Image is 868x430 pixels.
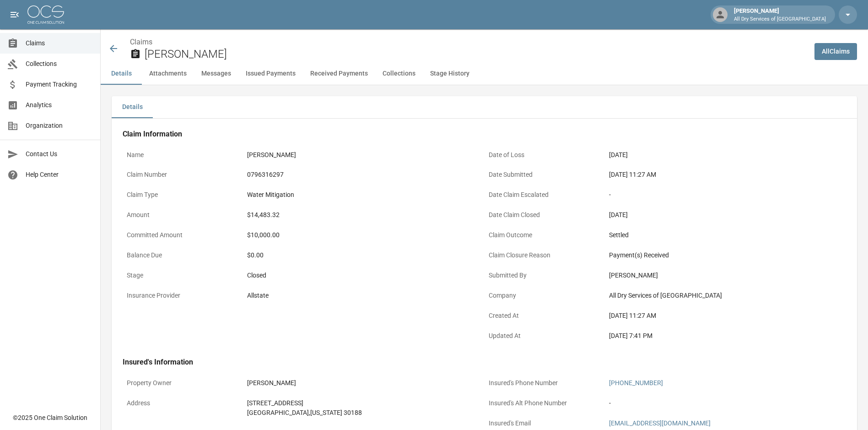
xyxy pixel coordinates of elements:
h4: Claim Information [123,130,846,139]
div: Settled [609,230,842,240]
p: Date Claim Closed [485,206,605,224]
p: Insurance Provider [123,287,243,305]
div: [PERSON_NAME] [609,271,842,280]
p: Created At [485,307,605,325]
span: Organization [26,121,93,131]
span: Payment Tracking [26,80,93,89]
a: [EMAIL_ADDRESS][DOMAIN_NAME] [609,419,711,427]
a: [PHONE_NUMBER] [609,379,663,386]
div: [PERSON_NAME] [247,378,480,388]
div: [DATE] [609,150,842,160]
div: [DATE] 11:27 AM [609,311,842,321]
div: $14,483.32 [247,210,480,220]
button: Details [101,63,142,85]
p: Company [485,287,605,305]
div: Closed [247,271,480,280]
button: Issued Payments [238,63,303,85]
p: Insured's Alt Phone Number [485,394,605,412]
p: Committed Amount [123,226,243,244]
div: Allstate [247,291,480,300]
h2: [PERSON_NAME] [145,48,807,61]
div: Payment(s) Received [609,250,842,260]
div: [DATE] [609,210,842,220]
p: Date Submitted [485,166,605,184]
div: [GEOGRAPHIC_DATA] , [US_STATE] 30188 [247,408,480,418]
div: anchor tabs [101,63,868,85]
h4: Insured's Information [123,358,846,367]
div: $10,000.00 [247,230,480,240]
p: Address [123,394,243,412]
button: Messages [194,63,238,85]
span: Help Center [26,170,93,180]
img: ocs-logo-white-transparent.png [27,5,64,24]
p: Claim Type [123,186,243,204]
a: Claims [130,38,152,46]
p: Claim Closure Reason [485,246,605,264]
button: Stage History [423,63,477,85]
div: Water Mitigation [247,190,480,200]
div: [PERSON_NAME] [730,6,830,23]
div: 0796316297 [247,170,480,180]
div: - [609,190,842,200]
p: Date Claim Escalated [485,186,605,204]
p: Submitted By [485,267,605,284]
p: Name [123,146,243,164]
div: [STREET_ADDRESS] [247,398,480,408]
div: details tabs [112,96,857,118]
p: Date of Loss [485,146,605,164]
span: Analytics [26,100,93,110]
span: Collections [26,59,93,69]
div: [DATE] 7:41 PM [609,331,842,341]
button: Collections [375,63,423,85]
p: Updated At [485,327,605,345]
p: Property Owner [123,374,243,392]
div: - [609,398,842,408]
p: Insured's Phone Number [485,374,605,392]
p: Stage [123,267,243,284]
p: Balance Due [123,246,243,264]
div: $0.00 [247,250,480,260]
p: All Dry Services of [GEOGRAPHIC_DATA] [734,16,826,23]
button: Received Payments [303,63,375,85]
span: Contact Us [26,149,93,159]
div: All Dry Services of [GEOGRAPHIC_DATA] [609,291,842,300]
button: Details [112,96,153,118]
p: Claim Outcome [485,226,605,244]
nav: breadcrumb [130,37,807,48]
p: Amount [123,206,243,224]
div: [DATE] 11:27 AM [609,170,842,180]
button: Attachments [142,63,194,85]
div: [PERSON_NAME] [247,150,480,160]
p: Claim Number [123,166,243,184]
a: AllClaims [814,43,857,60]
span: Claims [26,38,93,48]
div: © 2025 One Claim Solution [13,413,87,422]
button: open drawer [5,5,24,24]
